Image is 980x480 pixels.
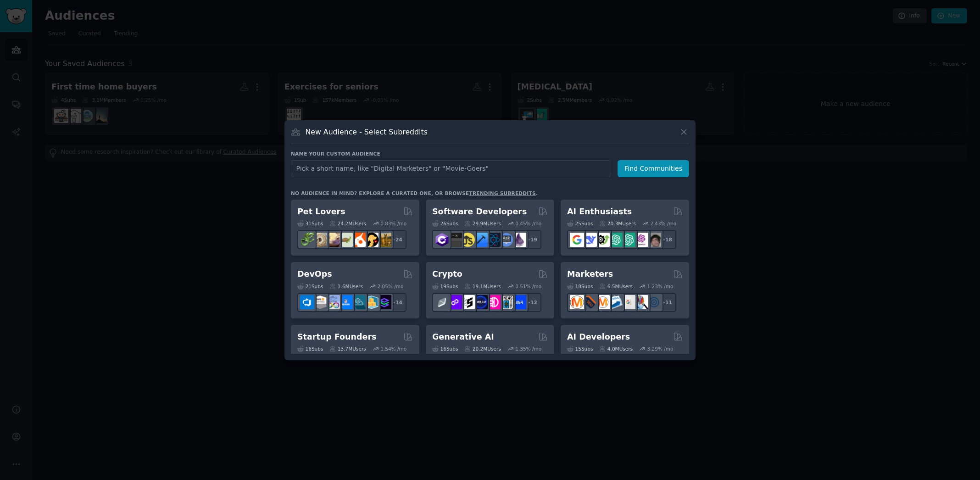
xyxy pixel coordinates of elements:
[432,346,458,352] div: 16 Sub s
[329,283,363,290] div: 1.6M Users
[608,295,623,309] img: Emailmarketing
[291,151,689,157] h3: Name your custom audience
[512,295,526,309] img: defi_
[339,295,353,309] img: DevOpsLinks
[461,295,475,309] img: ethstaker
[432,268,462,280] h2: Crypto
[621,233,635,247] img: chatgpt_prompts_
[448,295,462,309] img: 0xPolygon
[378,283,404,290] div: 2.05 % /mo
[291,160,611,177] input: Pick a short name, like "Digital Marketers" or "Movie-Goers"
[432,331,494,343] h2: Generative AI
[448,233,462,247] img: software
[583,233,597,247] img: DeepSeek
[647,295,661,309] img: OnlineMarketing
[499,233,513,247] img: AskComputerScience
[486,295,501,309] img: defiblockchain
[387,230,406,249] div: + 24
[515,283,541,290] div: 0.51 % /mo
[596,233,610,247] img: AItoolsCatalog
[380,220,406,227] div: 0.83 % /mo
[329,346,366,352] div: 13.7M Users
[364,233,379,247] img: PetAdvice
[647,283,674,290] div: 1.23 % /mo
[570,295,584,309] img: content_marketing
[515,220,541,227] div: 0.45 % /mo
[329,220,366,227] div: 24.2M Users
[432,206,527,218] h2: Software Developers
[380,346,406,352] div: 1.54 % /mo
[634,233,648,247] img: OpenAIDev
[596,295,610,309] img: AskMarketing
[473,233,488,247] img: iOSProgramming
[326,233,340,247] img: leopardgeckos
[313,233,327,247] img: ballpython
[512,233,526,247] img: elixir
[377,233,391,247] img: dogbreed
[300,233,314,247] img: herpetology
[435,233,449,247] img: csharp
[650,220,676,227] div: 2.43 % /mo
[599,220,635,227] div: 20.3M Users
[522,293,541,312] div: + 12
[464,220,501,227] div: 29.9M Users
[499,295,513,309] img: CryptoNews
[339,233,353,247] img: turtle
[326,295,340,309] img: Docker_DevOps
[300,295,314,309] img: azuredevops
[634,295,648,309] img: MarketingResearch
[567,283,593,290] div: 18 Sub s
[297,331,376,343] h2: Startup Founders
[647,233,661,247] img: ArtificalIntelligence
[583,295,597,309] img: bigseo
[351,295,366,309] img: platformengineering
[567,346,593,352] div: 15 Sub s
[351,233,366,247] img: cockatiel
[313,295,327,309] img: AWS_Certified_Experts
[291,190,538,196] div: No audience in mind? Explore a curated one, or browse .
[486,233,501,247] img: reactnative
[599,346,633,352] div: 4.0M Users
[377,295,391,309] img: PlatformEngineers
[464,346,501,352] div: 20.2M Users
[387,293,406,312] div: + 14
[657,230,676,249] div: + 18
[618,160,689,177] button: Find Communities
[432,220,458,227] div: 26 Sub s
[432,283,458,290] div: 19 Sub s
[567,206,632,218] h2: AI Enthusiasts
[473,295,488,309] img: web3
[599,283,633,290] div: 6.5M Users
[464,283,501,290] div: 19.1M Users
[297,268,332,280] h2: DevOps
[522,230,541,249] div: + 19
[567,268,613,280] h2: Marketers
[567,220,593,227] div: 25 Sub s
[435,295,449,309] img: ethfinance
[567,331,630,343] h2: AI Developers
[364,295,379,309] img: aws_cdk
[306,127,428,137] h3: New Audience - Select Subreddits
[647,346,674,352] div: 3.29 % /mo
[297,283,323,290] div: 21 Sub s
[621,295,635,309] img: googleads
[570,233,584,247] img: GoogleGeminiAI
[297,220,323,227] div: 31 Sub s
[461,233,475,247] img: learnjavascript
[297,206,345,218] h2: Pet Lovers
[608,233,623,247] img: chatgpt_promptDesign
[515,346,541,352] div: 1.35 % /mo
[297,346,323,352] div: 16 Sub s
[657,293,676,312] div: + 11
[469,190,535,196] a: trending subreddits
